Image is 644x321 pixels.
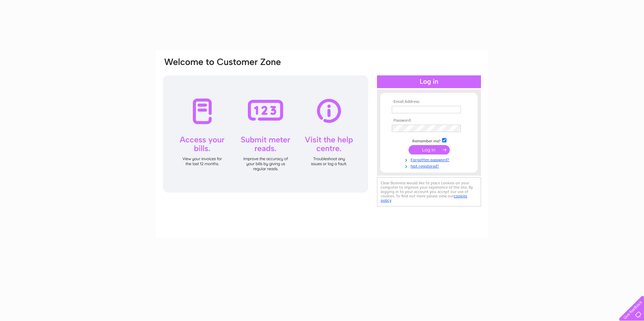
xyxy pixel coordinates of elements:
[392,163,468,169] a: Not registered?
[390,100,468,104] th: Email Address:
[381,194,467,203] a: cookies policy
[377,177,481,206] div: Clear Business would like to place cookies on your computer to improve your experience of the sit...
[390,118,468,123] th: Password:
[409,145,450,154] input: Submit
[390,137,468,144] td: Remember me?
[392,156,468,163] a: Forgotten password?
